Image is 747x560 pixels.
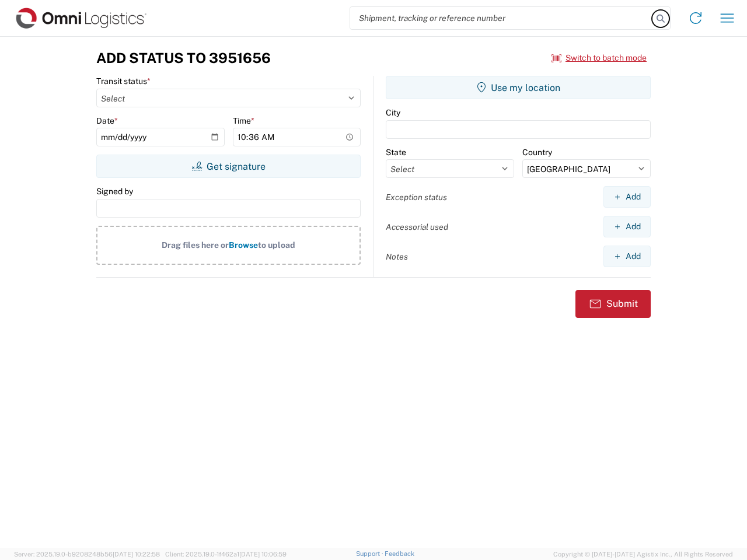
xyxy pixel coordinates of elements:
button: Add [603,186,651,208]
label: Notes [386,251,408,262]
span: Drag files here or [162,240,229,250]
span: Client: 2025.19.0-1f462a1 [165,551,287,558]
label: Signed by [96,186,133,197]
a: Feedback [385,550,414,557]
label: Date [96,116,118,126]
a: Support [356,550,385,557]
input: Shipment, tracking or reference number [350,7,652,29]
span: Server: 2025.19.0-b9208248b56 [14,551,160,558]
span: Browse [229,240,258,250]
button: Switch to batch mode [551,48,647,68]
span: [DATE] 10:22:58 [113,551,160,558]
button: Use my location [386,76,651,99]
button: Submit [575,290,651,318]
label: Country [522,147,552,157]
span: Copyright © [DATE]-[DATE] Agistix Inc., All Rights Reserved [553,549,733,559]
label: Transit status [96,76,151,86]
span: to upload [258,240,295,250]
button: Add [603,216,651,237]
label: Accessorial used [386,222,448,232]
label: Exception status [386,192,447,202]
label: City [386,107,400,118]
label: State [386,147,406,157]
span: [DATE] 10:06:59 [239,551,287,558]
label: Time [233,116,254,126]
h3: Add Status to 3951656 [96,50,271,66]
button: Add [603,246,651,267]
button: Get signature [96,155,361,178]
